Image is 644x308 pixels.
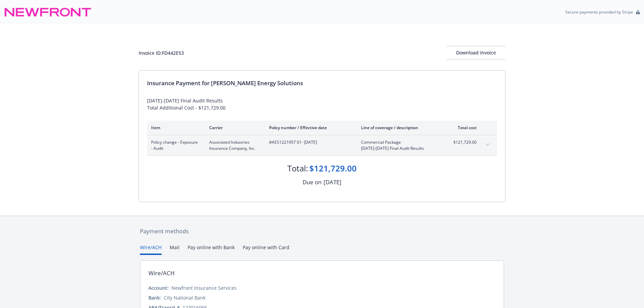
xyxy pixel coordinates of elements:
[209,139,258,151] span: Associated Industries Insurance Company, Inc.
[361,139,440,145] span: Commercial Package
[151,139,198,151] span: Policy change - Exposure - Audit
[303,178,321,187] div: Due on
[148,269,175,278] div: Wire/ACH
[324,178,341,187] div: [DATE]
[361,125,440,131] div: Line of coverage / description
[147,79,497,88] div: Insurance Payment for [PERSON_NAME] Energy Solutions
[565,9,633,15] p: Secure payments provided by Stripe
[147,135,497,156] div: Policy change - Exposure - AuditAssociated Industries Insurance Company, Inc.#AES1221957 01- [DAT...
[164,294,206,301] div: City National Bank
[209,125,258,131] div: Carrier
[446,46,505,59] div: Download Invoice
[451,125,477,131] div: Total cost
[269,125,350,131] div: Policy number / Effective date
[171,284,237,291] div: Newfront Insurance Services
[139,49,184,56] div: Invoice ID: FD442E53
[170,244,180,255] button: Mail
[147,97,497,111] div: [DATE]-[DATE] Final Audit Results Total Additional Cost - $121,729.00
[140,244,162,255] button: Wire/ACH
[361,145,440,151] span: [DATE]-[DATE] Final Audit Results
[451,139,477,145] span: $121,729.00
[188,244,235,255] button: Pay online with Bank
[151,125,198,131] div: Item
[140,227,504,236] div: Payment methods
[361,139,440,151] span: Commercial Package[DATE]-[DATE] Final Audit Results
[287,163,308,174] div: Total:
[148,284,169,291] div: Account:
[309,163,357,174] div: $121,729.00
[482,139,493,150] button: expand content
[446,46,505,60] button: Download Invoice
[148,294,161,301] div: Bank:
[243,244,289,255] button: Pay online with Card
[269,139,350,145] span: #AES1221957 01 - [DATE]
